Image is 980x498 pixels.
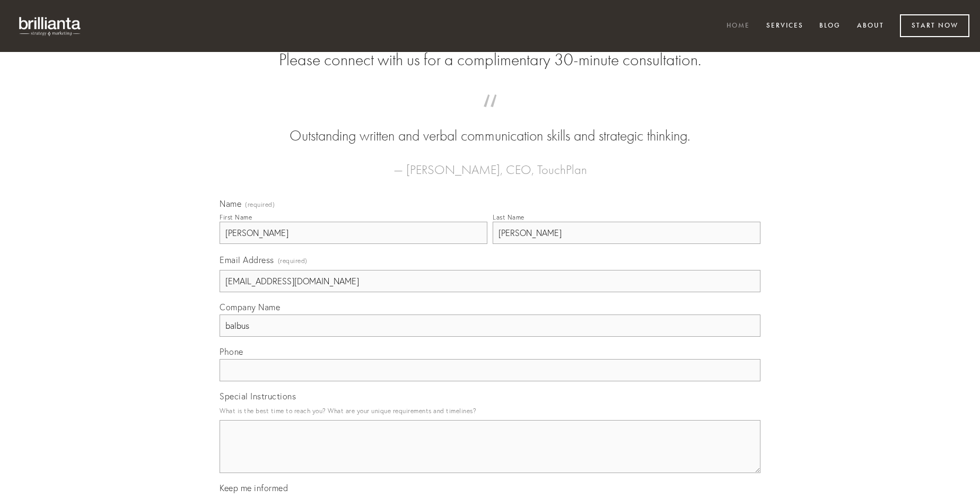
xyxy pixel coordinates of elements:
[220,50,760,70] h2: Please connect with us for a complimentary 30-minute consultation.
[220,391,296,401] span: Special Instructions
[493,213,524,221] div: Last Name
[237,146,743,180] figcaption: — [PERSON_NAME], CEO, TouchPlan
[220,346,243,357] span: Phone
[220,404,760,418] p: What is the best time to reach you? What are your unique requirements and timelines?
[812,18,847,35] a: Blog
[850,18,891,35] a: About
[759,18,810,35] a: Services
[237,105,743,146] blockquote: Outstanding written and verbal communication skills and strategic thinking.
[720,18,757,35] a: Home
[220,302,280,312] span: Company Name
[220,198,241,209] span: Name
[220,255,274,265] span: Email Address
[11,11,90,41] img: brillianta - research, strategy, marketing
[900,14,969,37] a: Start Now
[220,213,252,221] div: First Name
[220,483,288,493] span: Keep me informed
[237,105,743,126] span: “
[278,254,308,268] span: (required)
[245,202,275,208] span: (required)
